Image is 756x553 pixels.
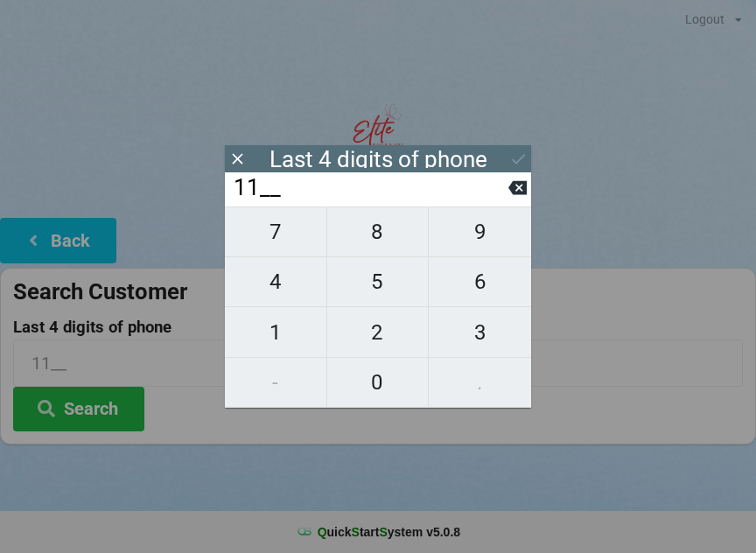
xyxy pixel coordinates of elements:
[429,213,531,250] span: 9
[225,257,327,307] button: 4
[327,358,430,408] button: 0
[269,150,487,168] div: Last 4 digits of phone
[327,314,429,351] span: 2
[225,314,326,351] span: 1
[327,263,429,300] span: 5
[225,307,327,357] button: 1
[429,257,531,307] button: 6
[429,307,531,357] button: 3
[225,213,326,250] span: 7
[429,314,531,351] span: 3
[327,257,430,307] button: 5
[429,206,531,257] button: 9
[327,213,429,250] span: 8
[327,307,430,357] button: 2
[225,263,326,300] span: 4
[429,263,531,300] span: 6
[327,206,430,257] button: 8
[225,206,327,257] button: 7
[327,364,429,401] span: 0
